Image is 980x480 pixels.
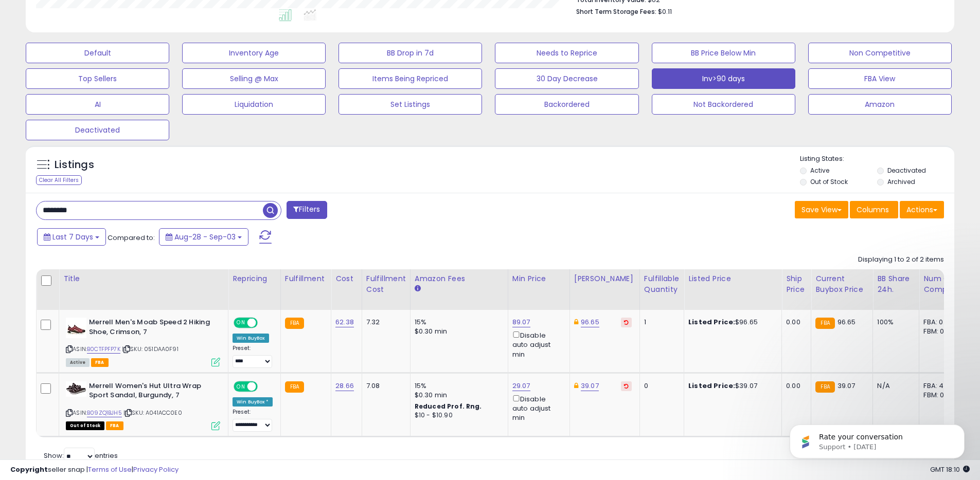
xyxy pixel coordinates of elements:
[923,318,957,327] div: FBA: 0
[338,94,482,115] button: Set Listings
[652,94,795,115] button: Not Backordered
[512,381,530,391] a: 29.07
[63,273,224,284] div: Title
[366,381,402,391] div: 7.08
[285,318,304,329] small: FBA
[838,381,856,391] span: 39.07
[810,166,829,175] label: Active
[815,273,868,295] div: Current Buybox Price
[10,465,48,474] strong: Copyright
[415,273,504,284] div: Amazon Fees
[26,94,169,115] button: AI
[415,327,500,336] div: $0.30 min
[233,397,273,407] div: Win BuyBox *
[37,228,106,246] button: Last 7 Days
[287,201,327,219] button: Filters
[644,381,676,391] div: 0
[887,177,915,186] label: Archived
[338,43,482,63] button: BB Drop in 7d
[808,43,952,63] button: Non Competitive
[335,381,354,391] a: 28.66
[87,409,122,417] a: B09ZQ1BJH5
[774,403,980,475] iframe: Intercom notifications message
[512,393,562,423] div: Disable auto adjust min
[233,409,273,432] div: Preset:
[808,94,952,115] button: Amazon
[923,391,957,400] div: FBM: 0
[182,43,326,63] button: Inventory Age
[652,43,795,63] button: BB Price Below Min
[923,381,957,391] div: FBA: 4
[108,233,155,243] span: Compared to:
[338,68,482,89] button: Items Being Repriced
[887,166,926,175] label: Deactivated
[335,273,358,284] div: Cost
[285,273,327,284] div: Fulfillment
[66,318,220,365] div: ASIN:
[858,255,944,265] div: Displaying 1 to 2 of 2 items
[415,411,500,420] div: $10 - $10.90
[877,273,915,295] div: BB Share 24h.
[235,382,247,391] span: ON
[857,205,889,215] span: Columns
[66,381,220,429] div: ASIN:
[91,358,109,367] span: FBA
[850,201,898,218] button: Columns
[174,232,236,242] span: Aug-28 - Sep-03
[26,68,169,89] button: Top Sellers
[786,318,803,327] div: 0.00
[415,402,482,411] b: Reduced Prof. Rng.
[133,465,179,474] a: Privacy Policy
[159,228,248,246] button: Aug-28 - Sep-03
[652,68,795,89] button: Inv>90 days
[55,158,94,172] h5: Listings
[256,382,273,391] span: OFF
[688,381,774,391] div: $39.07
[66,358,90,367] span: All listings currently available for purchase on Amazon
[122,345,179,353] span: | SKU: 051DAA0F91
[66,381,86,397] img: 41EGQgFQxTL._SL40_.jpg
[66,318,86,338] img: 41x6zfEgj4L._SL40_.jpg
[815,318,834,329] small: FBA
[415,318,500,327] div: 15%
[256,319,273,327] span: OFF
[233,334,269,343] div: Win BuyBox
[123,409,182,417] span: | SKU: A041ACC0E0
[335,317,354,327] a: 62.38
[923,273,961,295] div: Num of Comp.
[495,43,638,63] button: Needs to Reprice
[415,284,421,293] small: Amazon Fees.
[581,381,599,391] a: 39.07
[366,318,402,327] div: 7.32
[366,273,406,295] div: Fulfillment Cost
[495,94,638,115] button: Backordered
[87,345,120,354] a: B0CTFPFP7K
[285,381,304,393] small: FBA
[512,329,562,359] div: Disable auto adjust min
[576,7,656,16] b: Short Term Storage Fees:
[786,273,807,295] div: Ship Price
[512,317,530,327] a: 89.07
[815,381,834,393] small: FBA
[26,120,169,140] button: Deactivated
[26,43,169,63] button: Default
[233,273,276,284] div: Repricing
[644,318,676,327] div: 1
[66,421,104,430] span: All listings that are currently out of stock and unavailable for purchase on Amazon
[88,465,132,474] a: Terms of Use
[106,421,123,430] span: FBA
[688,381,735,391] b: Listed Price:
[581,317,599,327] a: 96.65
[44,451,118,460] span: Show: entries
[36,175,82,185] div: Clear All Filters
[688,317,735,327] b: Listed Price:
[182,94,326,115] button: Liquidation
[800,154,954,164] p: Listing States:
[877,381,911,391] div: N/A
[877,318,911,327] div: 100%
[786,381,803,391] div: 0.00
